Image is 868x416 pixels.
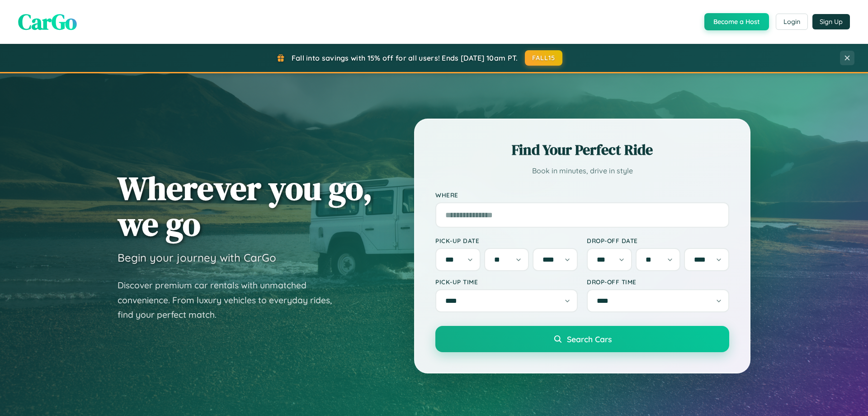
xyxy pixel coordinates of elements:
label: Pick-up Time [435,278,578,286]
button: Sign Up [812,14,850,29]
h1: Wherever you go, we go [118,170,373,242]
h2: Find Your Perfect Ride [435,140,729,160]
label: Drop-off Date [587,237,729,244]
span: CarGo [18,7,77,37]
label: Where [435,191,729,199]
button: Search Cars [435,326,729,352]
button: FALL15 [525,50,563,66]
label: Drop-off Time [587,278,729,286]
span: Search Cars [567,334,612,344]
p: Discover premium car rentals with unmatched convenience. From luxury vehicles to everyday rides, ... [118,278,344,322]
button: Login [776,14,808,30]
button: Become a Host [704,13,769,30]
label: Pick-up Date [435,237,578,244]
span: Fall into savings with 15% off for all users! Ends [DATE] 10am PT. [292,53,518,62]
p: Book in minutes, drive in style [435,164,729,177]
h3: Begin your journey with CarGo [118,251,276,264]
